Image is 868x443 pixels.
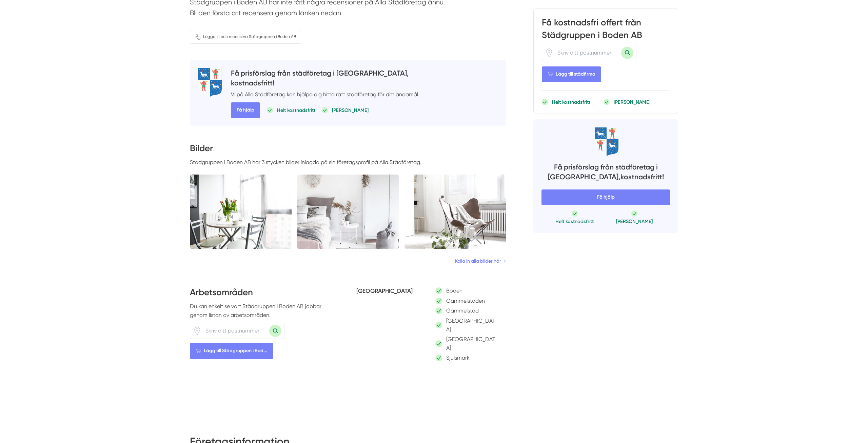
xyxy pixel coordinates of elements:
[545,48,553,57] span: Klicka för att använda din position.
[356,286,419,297] h5: [GEOGRAPHIC_DATA]
[555,218,594,225] p: Helt kostnadsfritt
[545,48,553,57] svg: Pin / Karta
[297,175,399,249] img: Bild Städgruppen i Boden AB (Foton Lokalvårdare, Bild Städföretag)
[190,30,301,44] a: Logga in och recensera Städgruppen i Boden AB
[203,34,296,40] span: Logga in och recensera Städgruppen i Boden AB
[541,162,670,184] h4: Få prisförslag från städföretag i [GEOGRAPHIC_DATA], kostnadsfritt!
[190,175,292,249] img: Bild Städgruppen i Boden AB (Foton Lokalvårdare, Bild Städföretag)
[193,327,201,335] svg: Pin / Karta
[446,306,479,315] p: Gammelstad
[269,325,281,337] button: Sök med postnummer
[190,158,506,166] p: Städgruppen i Boden AB har 3 stycken bilder inlagda på sin företagsprofil på Alla Städföretag.
[201,323,269,339] input: Skriv ditt postnummer
[446,297,485,305] p: Gammelstaden
[405,175,506,249] img: Bild Städgruppen i Boden AB (Foton Lokalvårdare, Bild Städföretag)
[231,68,419,90] h4: Få prisförslag från städföretag i [GEOGRAPHIC_DATA], kostnadsfritt!
[616,218,653,225] p: [PERSON_NAME]
[542,17,670,44] h3: Få kostnadsfri offert från Städgruppen i Boden AB
[614,99,650,105] p: [PERSON_NAME]
[621,47,633,59] button: Sök med postnummer
[542,66,601,82] : Lägg till städfirma
[446,354,470,362] p: Sjulsmark
[553,45,621,60] input: Skriv ditt postnummer
[190,302,340,319] p: Du kan enkelt se vart Städgruppen i Boden AB jobbar genom listan av arbetsområden.
[446,335,498,352] p: [GEOGRAPHIC_DATA]
[277,107,315,114] p: Helt kostnadsfritt
[332,107,369,114] p: [PERSON_NAME]
[190,286,340,302] h3: Arbetsområden
[190,142,506,158] h3: Bilder
[190,343,273,359] : Lägg till Städgruppen i Bod...
[552,99,590,105] p: Helt kostnadsfritt
[446,286,462,295] p: Boden
[446,317,498,334] p: [GEOGRAPHIC_DATA]
[231,90,419,99] p: Vi på Alla Städföretag kan hjälpa dig hitta rätt städföretag för ditt ändamål.
[541,189,670,205] span: Få hjälp
[193,327,201,335] span: Klicka för att använda din position.
[231,102,260,118] span: Få hjälp
[455,257,506,265] a: Kolla in alla bilder här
